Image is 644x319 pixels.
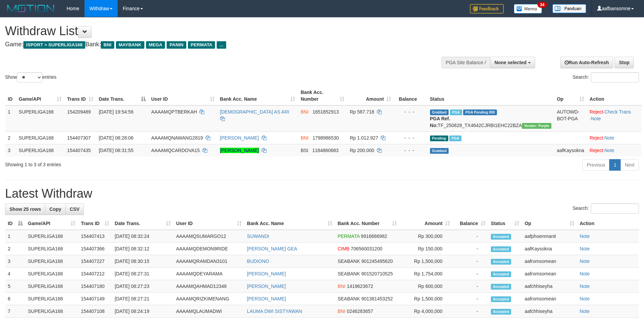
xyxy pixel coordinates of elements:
td: AAAAMQAHMAD12348 [173,280,244,293]
th: Status [427,86,554,105]
th: Balance [394,86,427,105]
label: Search: [573,203,639,214]
span: BNI [338,284,345,289]
td: 2 [5,243,25,255]
th: Date Trans.: activate to sort column ascending [112,217,173,230]
span: Pending [430,136,448,141]
span: [DATE] 08:28:06 [99,135,133,141]
span: Grabbed [430,148,449,154]
td: - [453,280,488,293]
span: SEABANK [338,259,360,264]
a: [PERSON_NAME] [247,296,286,301]
td: AUTOWD-BOT-PGA [554,105,587,132]
span: BNI [338,309,345,314]
span: BNI [301,135,308,141]
span: 154209489 [67,109,91,115]
span: Accepted [491,246,511,252]
a: Reject [590,148,603,153]
a: Note [580,284,590,289]
th: Game/API: activate to sort column ascending [16,86,64,105]
span: Rp 200.000 [350,148,374,153]
a: CSV [65,203,84,215]
th: Balance: activate to sort column ascending [453,217,488,230]
td: - [453,293,488,305]
th: Bank Acc. Name: activate to sort column ascending [217,86,298,105]
b: PGA Ref. No: [430,116,450,128]
a: Note [580,259,590,264]
td: AAAAMQRAMDAN3101 [173,255,244,268]
span: CIMB [338,246,350,251]
td: AAAAMQDEMON9RIDE [173,243,244,255]
a: [PERSON_NAME] [220,135,259,141]
a: Check Trans [604,109,631,115]
td: 5 [5,280,25,293]
td: · [587,144,642,156]
img: Feedback.jpg [470,4,504,14]
span: Accepted [491,284,511,290]
img: MOTION_logo.png [5,3,56,14]
th: Action [577,217,639,230]
th: User ID: activate to sort column ascending [173,217,244,230]
td: 7 [5,305,25,318]
td: [DATE] 08:32:24 [112,230,173,243]
td: Rp 150,000 [400,243,452,255]
td: 1 [5,230,25,243]
span: Accepted [491,234,511,240]
td: aafromsomean [522,255,577,268]
label: Search: [573,72,639,82]
a: Note [580,246,590,251]
td: SUPERLIGA168 [25,280,78,293]
h1: Latest Withdraw [5,187,639,200]
span: 34 [538,2,547,8]
a: [PERSON_NAME] GEA [247,246,297,251]
td: [DATE] 08:32:12 [112,243,173,255]
th: Date Trans.: activate to sort column descending [96,86,148,105]
span: BSI [301,148,308,153]
td: [DATE] 08:24:19 [112,305,173,318]
td: Rp 1,500,000 [400,293,452,305]
span: SEABANK [338,296,360,301]
span: AAAAMQPTBERKAH [151,109,197,115]
span: Accepted [491,296,511,302]
span: Copy 901245495620 to clipboard [361,259,393,264]
span: Grabbed [430,109,449,115]
span: Copy 901520710525 to clipboard [361,271,393,276]
td: 154407413 [78,230,112,243]
span: [DATE] 19:54:56 [99,109,133,115]
span: Show 25 rows [9,206,41,212]
td: 4 [5,268,25,280]
span: BNI [101,41,114,49]
span: PERMATA [188,41,215,49]
h4: Game: Bank: [5,41,423,48]
th: User ID: activate to sort column ascending [148,86,217,105]
td: SUPERLIGA168 [16,131,64,144]
td: - [453,268,488,280]
span: PGA Pending [463,109,497,115]
a: [DEMOGRAPHIC_DATA] AS ARI [220,109,289,115]
img: panduan.png [552,4,586,13]
span: Accepted [491,271,511,277]
td: - [453,305,488,318]
a: 1 [609,159,621,171]
td: 3 [5,255,25,268]
td: [DATE] 08:30:15 [112,255,173,268]
th: Bank Acc. Name: activate to sort column ascending [244,217,335,230]
div: PGA Site Balance / [442,57,490,68]
td: TF_250828_TX4642CJRBI1EHC22BZA [427,105,554,132]
td: aafchhiseyha [522,280,577,293]
td: - [453,255,488,268]
td: AAAAMQLAUMADWI [173,305,244,318]
input: Search: [591,203,639,214]
a: Next [620,159,639,171]
span: BNI [301,109,308,115]
span: Marked by aafchhiseyha [449,136,461,141]
td: [DATE] 08:27:21 [112,293,173,305]
th: Op: activate to sort column ascending [554,86,587,105]
td: Rp 600,000 [400,280,452,293]
span: Copy 9916666982 to clipboard [361,234,387,239]
span: Copy 1651852913 to clipboard [312,109,339,115]
a: [PERSON_NAME] [220,148,259,153]
a: LAUMA DWI SISTYAWAN [247,309,302,314]
select: Showentries [17,72,42,82]
span: None selected [495,60,527,65]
